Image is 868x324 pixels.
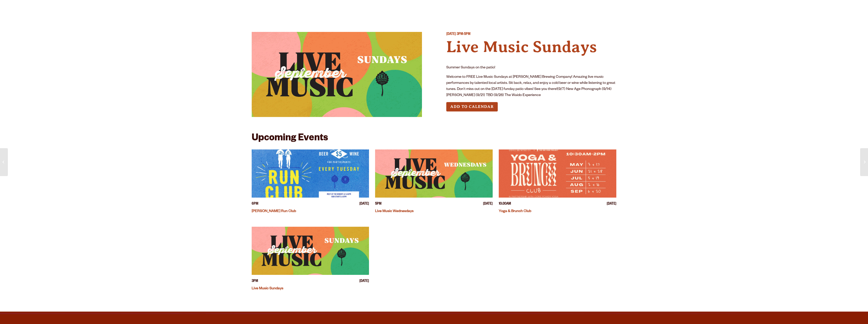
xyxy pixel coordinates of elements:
[446,32,456,36] span: [DATE]
[390,3,417,15] a: Winery
[359,202,369,207] span: [DATE]
[299,6,326,10] span: Taprooms
[566,3,604,15] a: Beer Finder
[465,3,501,15] a: Our Story
[483,202,493,207] span: [DATE]
[256,3,275,15] a: Beer
[499,149,616,198] a: View event details
[521,3,546,15] a: Impact
[252,149,369,198] a: View event details
[469,6,498,10] span: Our Story
[524,6,543,10] span: Impact
[446,102,498,111] button: Add to Calendar
[457,32,470,36] span: 3PM-5PM
[252,202,258,207] span: 6PM
[446,74,617,99] p: Welcome to FREE Live Music Sundays at [PERSON_NAME] Brewing Company! Amazing live music performan...
[569,6,601,10] span: Beer Finder
[375,209,414,214] a: Live Music Wednesdays
[252,287,283,291] a: Live Music Sundays
[499,209,531,214] a: Yoga & Brunch Club
[353,6,367,10] span: Gear
[252,227,369,275] a: View event details
[446,65,617,71] p: Summer Sundays on the patio!
[260,6,272,10] span: Beer
[393,6,414,10] span: Winery
[252,133,328,144] h2: Upcoming Events
[446,37,617,57] h4: Live Music Sundays
[499,202,511,207] span: 10:30AM
[359,279,369,284] span: [DATE]
[295,3,330,15] a: Taprooms
[375,202,381,207] span: 5PM
[349,3,370,15] a: Gear
[252,209,296,214] a: [PERSON_NAME] Run Club
[607,202,616,207] span: [DATE]
[252,279,258,284] span: 3PM
[431,3,450,15] a: Odell Home
[375,149,493,198] a: View event details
